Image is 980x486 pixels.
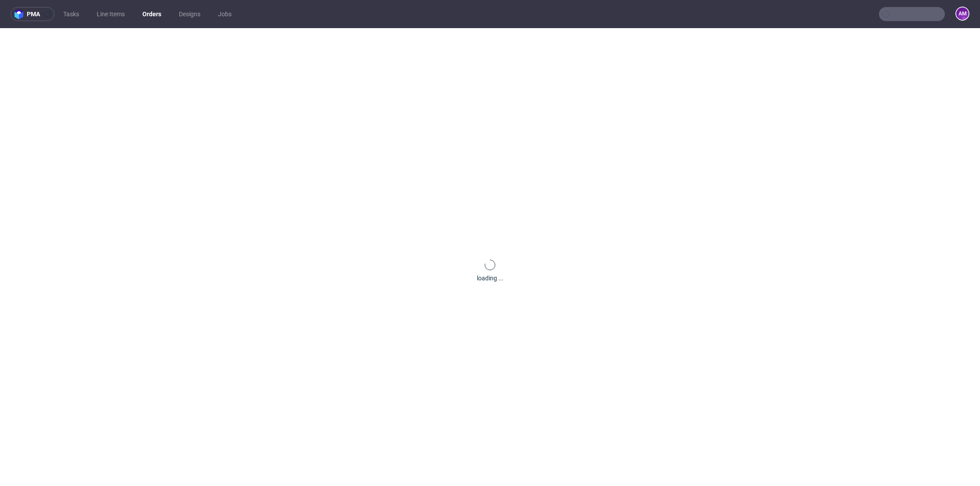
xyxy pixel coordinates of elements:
figcaption: AM [956,7,969,20]
span: pma [27,11,40,17]
div: loading ... [477,274,504,283]
a: Designs [174,7,206,21]
button: pma [11,7,54,21]
a: Line Items [91,7,130,21]
a: Tasks [58,7,84,21]
a: Orders [137,7,167,21]
a: Jobs [213,7,237,21]
img: logo [15,9,27,19]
